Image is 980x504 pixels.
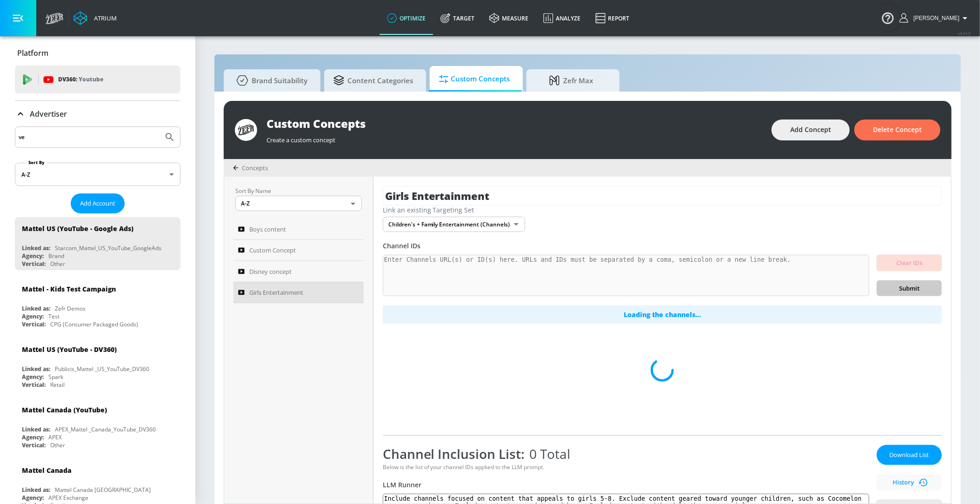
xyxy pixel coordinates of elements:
[19,131,160,143] input: Search by name
[383,241,942,250] div: Channel IDs
[50,381,65,389] div: Retail
[22,305,50,312] div: Linked as:
[877,474,942,491] button: History
[22,494,44,502] div: Agency:
[79,74,103,84] p: Youtube
[55,425,156,433] div: APEX_Mattel _Canada_YouTube_DV360
[22,381,46,389] div: Vertical:
[22,224,133,233] div: Mattel US (YouTube - Google Ads)
[55,365,149,373] div: Publicis_Mattel _US_YouTube_DV360
[877,445,942,465] button: Download List
[15,338,180,391] div: Mattel US (YouTube - DV360)Linked as:Publicis_Mattel _US_YouTube_DV360Agency:SparkVertical:Retail
[383,206,942,214] div: Link an existing Targeting Set
[383,305,942,324] div: Loading the channels...
[383,217,525,232] div: Children's + Family Entertainment (Channels)
[50,441,65,449] div: Other
[536,69,607,92] span: Zefr Max
[854,119,940,140] button: Delete Concept
[383,463,869,471] div: Below is the list of your channel IDs applied to the LLM prompt.
[958,31,971,36] span: v 4.33.5
[22,441,46,449] div: Vertical:
[22,312,44,320] div: Agency:
[22,252,44,260] div: Agency:
[15,278,180,331] div: Mattel - Kids Test CampaignLinked as:Zefr DemosAgency:TestVertical:CPG (Consumer Packaged Goods)
[22,425,50,433] div: Linked as:
[58,74,103,85] p: DV360:
[17,48,48,58] p: Platform
[48,433,62,441] div: APEX
[27,159,47,166] label: Sort By
[71,193,125,213] button: Add Account
[80,198,115,209] span: Add Account
[482,1,536,35] a: measure
[249,245,296,256] span: Custom Concept
[884,258,934,268] span: Clear IDs
[22,365,50,373] div: Linked as:
[267,131,762,144] div: Create a custom concept
[536,1,588,35] a: Analyze
[160,127,180,147] button: Submit Search
[55,305,86,312] div: Zefr Demos
[433,1,482,35] a: Target
[900,13,971,24] button: [PERSON_NAME]
[880,477,938,488] span: History
[22,260,46,268] div: Vertical:
[886,450,933,460] span: Download List
[15,40,180,66] div: Platform
[383,480,869,489] div: LLM Runner
[267,116,762,131] div: Custom Concepts
[15,217,180,270] div: Mattel US (YouTube - Google Ads)Linked as:Starcom_Mattel_US_YouTube_GoogleAdsAgency:BrandVertical...
[525,445,571,463] span: 0 Total
[15,101,180,127] div: Advertiser
[22,486,50,494] div: Linked as:
[48,373,63,381] div: Spark
[235,196,362,211] div: A-Z
[50,260,65,268] div: Other
[48,252,64,260] div: Brand
[233,240,364,261] a: Custom Concept
[877,255,942,271] button: Clear IDs
[772,119,850,140] button: Add Concept
[22,320,46,328] div: Vertical:
[22,405,107,414] div: Mattel Canada (YouTube)
[249,224,286,235] span: Boys content
[30,109,67,119] p: Advertiser
[15,66,180,93] div: DV360: Youtube
[22,285,116,293] div: Mattel - Kids Test Campaign
[73,11,117,25] a: Atrium
[233,69,307,92] span: Brand Suitability
[333,69,413,92] span: Content Categories
[22,466,72,475] div: Mattel Canada
[233,219,364,240] a: Boys content
[15,398,180,451] div: Mattel Canada (YouTube)Linked as:APEX_Mattel _Canada_YouTube_DV360Agency:APEXVertical:Other
[380,1,433,35] a: optimize
[875,5,901,31] button: Open Resource Center
[249,287,303,298] span: Girls Entertainment
[873,124,922,136] span: Delete Concept
[439,68,510,90] span: Custom Concepts
[22,345,117,354] div: Mattel US (YouTube - DV360)
[233,164,268,172] div: Concepts
[383,445,869,463] div: Channel Inclusion List:
[15,163,180,186] div: A-Z
[55,486,151,494] div: Mattel Canada [GEOGRAPHIC_DATA]
[588,1,637,35] a: Report
[48,494,88,502] div: APEX Exchange
[235,186,362,196] p: Sort By Name
[22,244,50,252] div: Linked as:
[50,320,138,328] div: CPG (Consumer Packaged Goods)
[242,164,268,172] span: Concepts
[233,261,364,282] a: Disney concept
[48,312,60,320] div: Test
[22,373,44,381] div: Agency:
[790,124,831,136] span: Add Concept
[22,433,44,441] div: Agency:
[90,14,117,22] div: Atrium
[233,282,364,304] a: Girls Entertainment
[55,244,161,252] div: Starcom_Mattel_US_YouTube_GoogleAds
[910,15,960,21] span: login as: veronica.hernandez@zefr.com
